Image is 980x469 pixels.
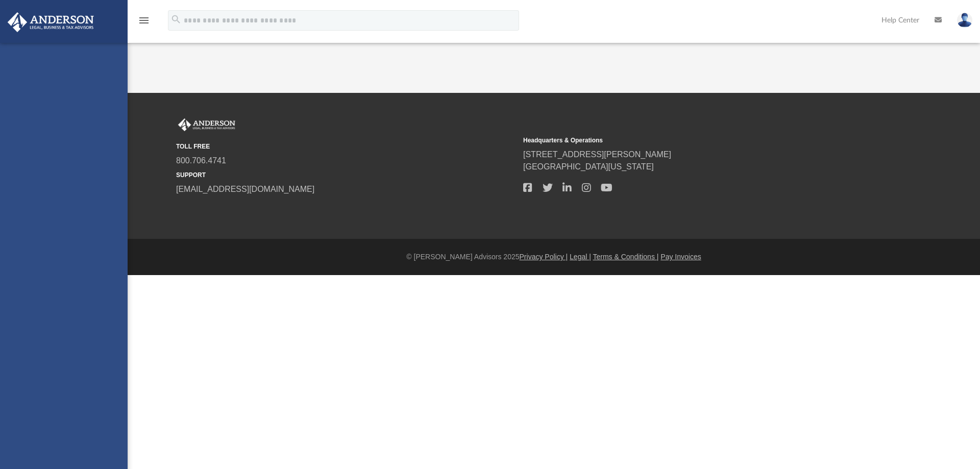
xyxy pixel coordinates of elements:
a: 800.706.4741 [176,156,226,165]
i: search [170,14,182,25]
a: Pay Invoices [660,253,701,261]
a: Privacy Policy | [520,253,568,261]
i: menu [138,14,150,27]
a: Terms & Conditions | [593,253,659,261]
a: Legal | [570,253,591,261]
img: User Pic [957,13,972,28]
div: © [PERSON_NAME] Advisors 2025 [128,252,980,262]
a: menu [138,19,150,27]
a: [EMAIL_ADDRESS][DOMAIN_NAME] [176,185,314,193]
img: Anderson Advisors Platinum Portal [176,118,237,132]
small: Headquarters & Operations [523,136,863,145]
small: TOLL FREE [176,142,516,151]
a: [GEOGRAPHIC_DATA][US_STATE] [523,162,654,171]
a: [STREET_ADDRESS][PERSON_NAME] [523,150,671,159]
small: SUPPORT [176,170,516,180]
img: Anderson Advisors Platinum Portal [5,12,97,32]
